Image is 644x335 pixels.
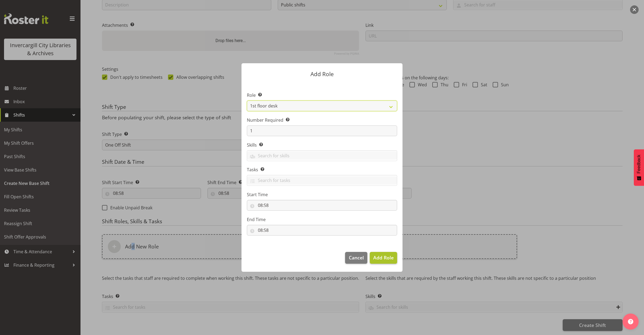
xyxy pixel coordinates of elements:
button: Add Role [370,252,397,264]
span: Add Role [373,254,394,261]
span: Cancel [349,254,364,261]
label: Number Required [247,117,397,123]
label: Start Time [247,191,397,198]
button: Feedback - Show survey [634,149,644,186]
label: End Time [247,216,397,223]
label: Role [247,92,397,98]
input: Click to select... [247,200,397,211]
img: help-xxl-2.png [628,319,633,324]
input: Search for tasks [247,176,397,185]
label: Tasks [247,166,397,173]
input: Search for skills [247,151,397,160]
p: Add Role [247,71,397,77]
label: Skills [247,142,397,148]
input: Click to select... [247,225,397,236]
button: Cancel [345,252,367,264]
span: Feedback [636,155,641,173]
